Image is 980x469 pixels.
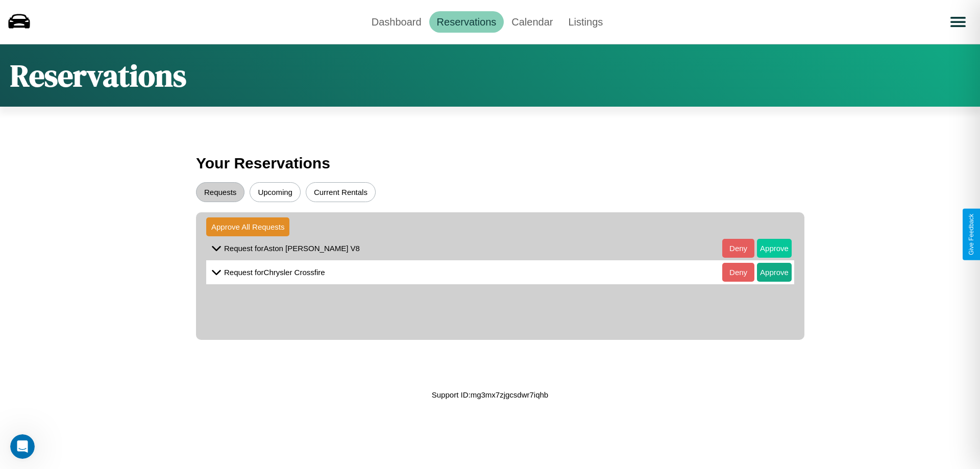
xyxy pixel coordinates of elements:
[196,182,244,202] button: Requests
[722,239,754,258] button: Deny
[250,182,301,202] button: Upcoming
[224,241,360,255] p: Request for Aston [PERSON_NAME] V8
[429,11,504,33] a: Reservations
[722,263,754,282] button: Deny
[364,11,429,33] a: Dashboard
[757,263,792,282] button: Approve
[10,55,186,96] h1: Reservations
[560,11,610,33] a: Listings
[306,182,376,202] button: Current Rentals
[504,11,560,33] a: Calendar
[432,388,548,402] p: Support ID: mg3mx7zjgcsdwr7iqhb
[196,150,784,177] h3: Your Reservations
[224,265,325,279] p: Request for Chrysler Crossfire
[757,239,792,258] button: Approve
[944,8,972,36] button: Open menu
[968,214,975,255] div: Give Feedback
[10,434,35,459] iframe: Intercom live chat
[206,217,289,236] button: Approve All Requests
